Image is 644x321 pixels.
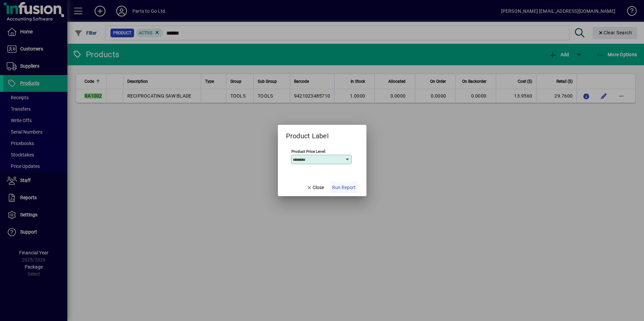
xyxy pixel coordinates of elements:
[332,184,356,191] span: Run Report
[304,181,327,193] button: Close
[291,149,326,154] mat-label: Product Price Level:
[329,181,358,193] button: Run Report
[278,125,337,141] h2: Product Label
[307,184,324,191] span: Close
